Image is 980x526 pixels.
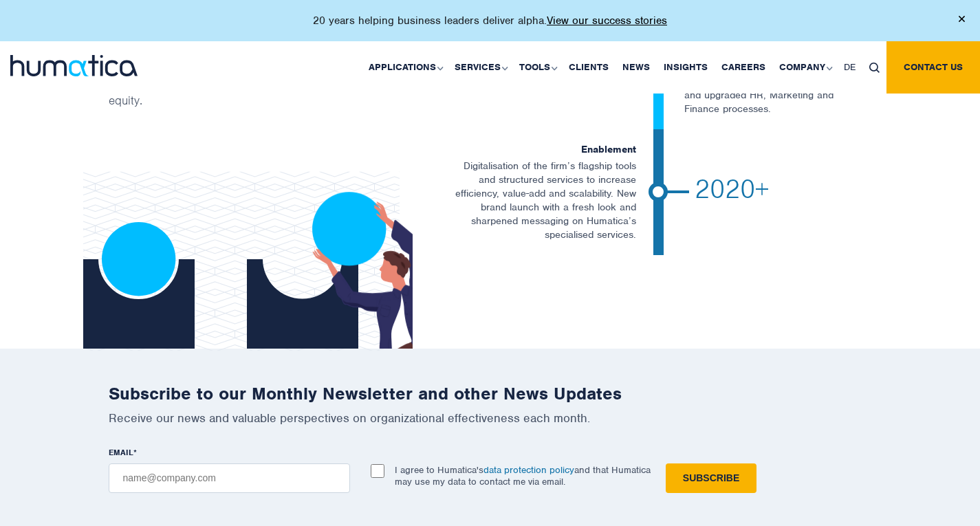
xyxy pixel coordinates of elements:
[395,464,651,487] p: I agree to Humatica's and that Humatica may use my data to contact me via email.
[446,143,637,155] h6: Enablement
[109,463,350,493] input: name@company.com
[10,55,138,76] img: logo
[448,41,512,94] a: Services
[695,184,769,195] span: 2020+
[844,61,856,73] span: DE
[616,41,657,94] a: News
[869,63,880,73] img: search_icon
[666,463,756,493] input: Subscribe
[313,14,667,28] p: 20 years helping business leaders deliver alpha.
[837,41,862,94] a: DE
[109,447,133,458] span: EMAIL
[362,41,448,94] a: Applications
[772,41,837,94] a: Company
[446,159,637,241] p: Digitalisation of the firm’s flagship tools and structured services to increase efficiency, value...
[562,41,616,94] a: Clients
[547,14,667,28] a: View our success stories
[657,41,715,94] a: Insights
[109,383,872,404] h2: Subscribe to our Monthly Newsletter and other News Updates
[715,41,772,94] a: Careers
[371,464,384,478] input: I agree to Humatica'sdata protection policyand that Humatica may use my data to contact me via em...
[109,410,872,426] p: Receive our news and valuable perspectives on organizational effectiveness each month.
[483,464,574,476] a: data protection policy
[886,41,980,94] a: Contact us
[512,41,562,94] a: Tools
